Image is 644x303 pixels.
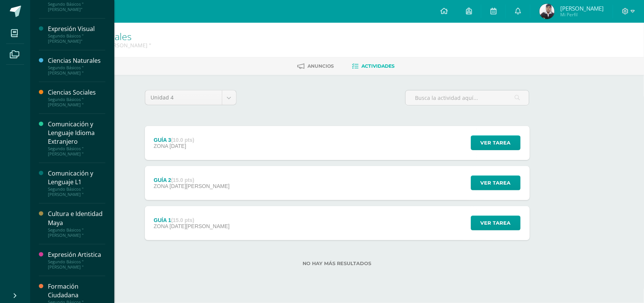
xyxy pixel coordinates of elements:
[48,97,105,107] div: Segundo Básicos "[PERSON_NAME] "
[145,261,530,266] label: No hay más resultados
[352,60,395,72] a: Actividades
[48,65,105,76] div: Segundo Básicos "[PERSON_NAME] "
[481,216,511,230] span: Ver tarea
[48,120,105,157] a: Comunicación y Lenguaje Idioma ExtranjeroSegundo Básicos "[PERSON_NAME] "
[48,33,105,44] div: Segundo Básicos "[PERSON_NAME]"
[169,143,186,149] span: [DATE]
[48,210,105,238] a: Cultura e Identidad MayaSegundo Básicos "[PERSON_NAME] "
[48,2,105,12] div: Segundo Básicos "[PERSON_NAME]"
[471,176,521,190] button: Ver tarea
[298,60,334,72] a: Anuncios
[471,135,521,150] button: Ver tarea
[169,183,229,189] span: [DATE][PERSON_NAME]
[48,259,105,270] div: Segundo Básicos "[PERSON_NAME] "
[48,250,105,270] a: Expresión ArtisticaSegundo Básicos "[PERSON_NAME] "
[539,4,555,19] img: b58bb22e32d31e3ac1b96377781fcae5.png
[48,88,105,107] a: Ciencias SocialesSegundo Básicos "[PERSON_NAME] "
[48,146,105,157] div: Segundo Básicos "[PERSON_NAME] "
[48,120,105,146] div: Comunicación y Lenguaje Idioma Extranjero
[48,282,105,300] div: Formación Ciudadana
[481,176,511,190] span: Ver tarea
[48,25,105,44] a: Expresión VisualSegundo Básicos "[PERSON_NAME]"
[48,210,105,227] div: Cultura e Identidad Maya
[169,223,229,229] span: [DATE][PERSON_NAME]
[48,227,105,238] div: Segundo Básicos "[PERSON_NAME] "
[471,216,521,230] button: Ver tarea
[48,169,105,186] div: Comunicación y Lenguaje L1
[362,63,395,69] span: Actividades
[48,25,105,33] div: Expresión Visual
[154,217,229,223] div: GUÍA 1
[560,5,604,12] span: [PERSON_NAME]
[481,136,511,150] span: Ver tarea
[154,177,229,183] div: GUÍA 2
[48,186,105,197] div: Segundo Básicos "[PERSON_NAME] "
[171,217,194,223] strong: (15.0 pts)
[308,63,334,69] span: Anuncios
[154,143,168,149] span: ZONA
[406,90,529,105] input: Busca la actividad aquí...
[171,137,194,143] strong: (10.0 pts)
[48,88,105,97] div: Ciencias Sociales
[154,223,168,229] span: ZONA
[48,169,105,197] a: Comunicación y Lenguaje L1Segundo Básicos "[PERSON_NAME] "
[154,183,168,189] span: ZONA
[48,56,105,65] div: Ciencias Naturales
[151,90,216,105] span: Unidad 4
[154,137,194,143] div: GUÍA 3
[48,250,105,259] div: Expresión Artistica
[560,11,604,18] span: Mi Perfil
[171,177,194,183] strong: (15.0 pts)
[145,90,236,105] a: Unidad 4
[48,56,105,76] a: Ciencias NaturalesSegundo Básicos "[PERSON_NAME] "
